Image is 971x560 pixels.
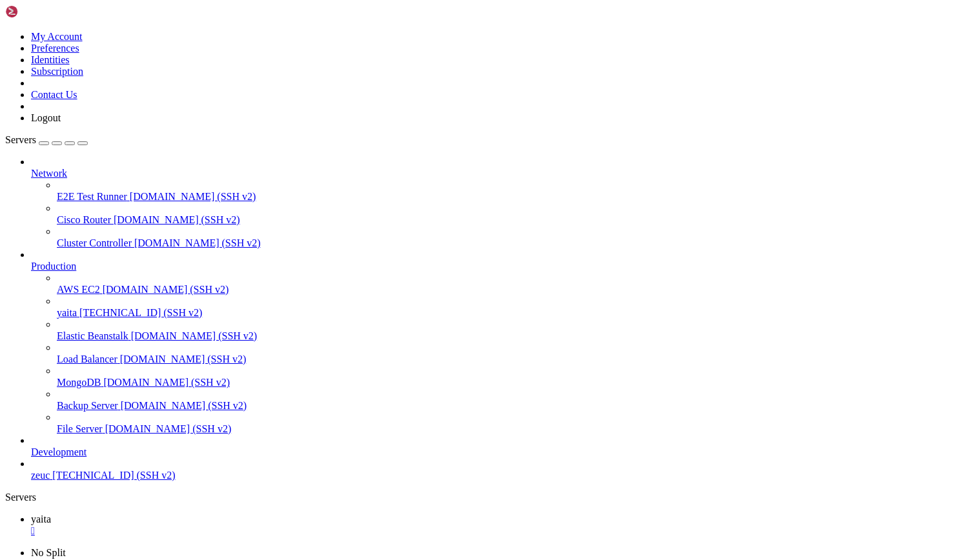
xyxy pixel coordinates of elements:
a: MongoDB [DOMAIN_NAME] (SSH v2) [57,377,966,388]
li: Production [31,249,966,435]
x-row: 406 cd yaita-core-backend/ [5,60,802,71]
span: [DOMAIN_NAME] (SSH v2) [131,330,258,341]
a: Elastic Beanstalk [DOMAIN_NAME] (SSH v2) [57,330,966,342]
x-row: 413 cd .. [5,137,802,148]
x-row: 415 mvn clean install -DskipTests [5,159,802,170]
span: Production [31,261,76,272]
a: Network [31,168,966,179]
x-row: 407 git pull [5,71,802,82]
x-row: 440 git pull [5,433,802,444]
span: [DOMAIN_NAME] (SSH v2) [114,214,240,225]
li: yaita [TECHNICAL_ID] (SSH v2) [57,295,966,319]
x-row: 414 cd product-service/ [5,148,802,159]
li: Network [31,156,966,249]
li: AWS EC2 [DOMAIN_NAME] (SSH v2) [57,272,966,295]
x-row: 443 sudo systemctl restart yaita-product.service [5,466,802,477]
x-row: 430 ls [5,323,802,334]
x-row: 403 sudo journalctl -u yaita-product.service -f [5,27,802,38]
x-row: 442 mvn clean install -DskipTests [5,455,802,466]
a: Production [31,261,966,272]
li: Load Balancer [DOMAIN_NAME] (SSH v2) [57,342,966,365]
a: My Account [31,31,83,42]
x-row: 429 cd product-service/ [5,312,802,323]
x-row: 428 git pull [5,301,802,312]
x-row: 436 sudo systemctl restart yaita-product.service [5,389,802,400]
div:  [31,525,966,537]
x-row: 402 sudo systemctl restart yaita-product.service [5,16,802,27]
a: Preferences [31,43,79,54]
span: E2E Test Runner [57,191,127,202]
li: Development [31,435,966,458]
x-row: 421 mvn clean install -DskipTests [5,225,802,235]
span: zeuc [31,470,50,481]
x-row: 424 sudo journalctl -u yaita-product.service -f [5,257,802,268]
span: Servers [5,134,36,145]
span: Cluster Controller [57,237,132,248]
x-row: 439 cd yaita-core-backend/ [5,422,802,433]
a: Servers [5,134,88,145]
a: E2E Test Runner [DOMAIN_NAME] (SSH v2) [57,191,966,203]
span: Network [31,168,67,179]
x-row: 423 sudo journalctl -u yaita-user.service -f [5,246,802,257]
x-row: 431 sudo systemctl restart yaita-product.service [5,334,802,345]
a: Identities [31,54,70,65]
span: [DOMAIN_NAME] (SSH v2) [103,284,229,295]
a: Cisco Router [DOMAIN_NAME] (SSH v2) [57,214,966,226]
div: Servers [5,492,966,503]
span: [DOMAIN_NAME] (SSH v2) [121,400,247,411]
x-row: 409 cd payment-service/ [5,93,802,104]
li: MongoDB [DOMAIN_NAME] (SSH v2) [57,365,966,388]
a: Subscription [31,66,83,77]
x-row: 420 cd user-service/ [5,214,802,225]
x-row: 418 cd .. [5,192,802,203]
x-row: 438 ls [5,411,802,422]
span: [DOMAIN_NAME] (SSH v2) [134,237,261,248]
x-row: 441 cd product-service/ [5,444,802,455]
x-row: 410 mvn clean install -DskipTests [5,104,802,115]
x-row: 412 sudo journalctl -u yaita-payment.service -f [5,126,802,137]
span: [DOMAIN_NAME] (SSH v2) [103,377,230,388]
span: MongoDB [57,377,101,388]
a: AWS EC2 [DOMAIN_NAME] (SSH v2) [57,284,966,295]
span: Load Balancer [57,354,118,365]
a: yaita [31,514,966,537]
x-row: 401 mvn clean install -DskipTests [5,5,802,16]
x-row: 408 mv [5,82,802,93]
img: Shellngn [5,5,79,18]
x-row: 433 sudo systemctl restart yaita-product.service [5,356,802,367]
x-row: 417 sudo journalctl -u yaita-product.service -f [5,181,802,192]
x-row: 422 sudo systemctl restart yaita-user.service [5,235,802,246]
span: Backup Server [57,400,118,411]
span: [TECHNICAL_ID] (SSH v2) [52,470,175,481]
span: Development [31,446,87,457]
x-row: 405 sudo journalctl -u yaita-payment.service -f [5,49,802,60]
span: File Server [57,423,103,434]
x-row: 426 cd yaita-core-backend [5,279,802,290]
li: Elastic Beanstalk [DOMAIN_NAME] (SSH v2) [57,319,966,342]
li: Backup Server [DOMAIN_NAME] (SSH v2) [57,388,966,412]
span: Elastic Beanstalk [57,330,128,341]
span: Cisco Router [57,214,111,225]
x-row: 432 mvn clean install -DskipTests [5,345,802,356]
li: Cluster Controller [DOMAIN_NAME] (SSH v2) [57,226,966,249]
x-row: 419 cd use [5,203,802,214]
li: E2E Test Runner [DOMAIN_NAME] (SSH v2) [57,179,966,203]
a: Cluster Controller [DOMAIN_NAME] (SSH v2) [57,237,966,249]
a: zeuc [TECHNICAL_ID] (SSH v2) [31,470,966,481]
li: zeuc [TECHNICAL_ID] (SSH v2) [31,458,966,481]
a: Logout [31,112,61,123]
a: No Split [31,547,66,558]
a: File Server [DOMAIN_NAME] (SSH v2) [57,423,966,435]
x-row: 427 ls [5,290,802,301]
span: AWS EC2 [57,284,100,295]
x-row: 437 sudo journalctl -u yaita-product.service -f [5,400,802,411]
span: yaita [57,307,77,318]
x-row: 404 sudo systemctl restart yaita-payment.service [5,38,802,49]
span: yaita [31,514,51,525]
a: Backup Server [DOMAIN_NAME] (SSH v2) [57,400,966,412]
li: File Server [DOMAIN_NAME] (SSH v2) [57,412,966,435]
a: Development [31,446,966,458]
x-row: 434 sudo journalctl -u yaita-product.service -f [5,367,802,378]
x-row: 411 sudo systemctl restart yaita-payment.service [5,115,802,126]
x-row: 416 sudo systemctl restart yaita-product.service [5,170,802,181]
